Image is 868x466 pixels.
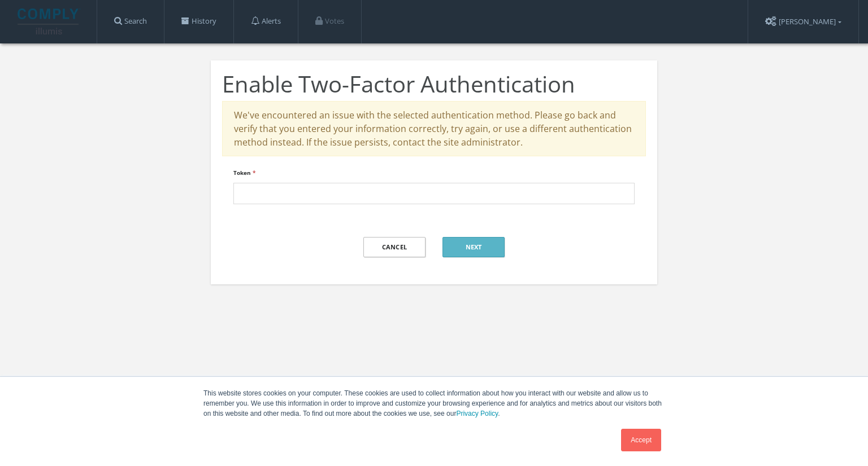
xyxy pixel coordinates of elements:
a: Accept [621,429,661,451]
label: Token [233,165,255,181]
p: This website stores cookies on your computer. These cookies are used to collect information about... [203,388,665,419]
a: Cancel [363,237,426,257]
a: Privacy Policy [456,410,498,417]
img: illumis [18,8,81,34]
button: Next [442,237,505,257]
h1: Enable Two-Factor Authentication [222,72,646,96]
p: We've encountered an issue with the selected authentication method. Please go back and verify tha... [222,101,646,156]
